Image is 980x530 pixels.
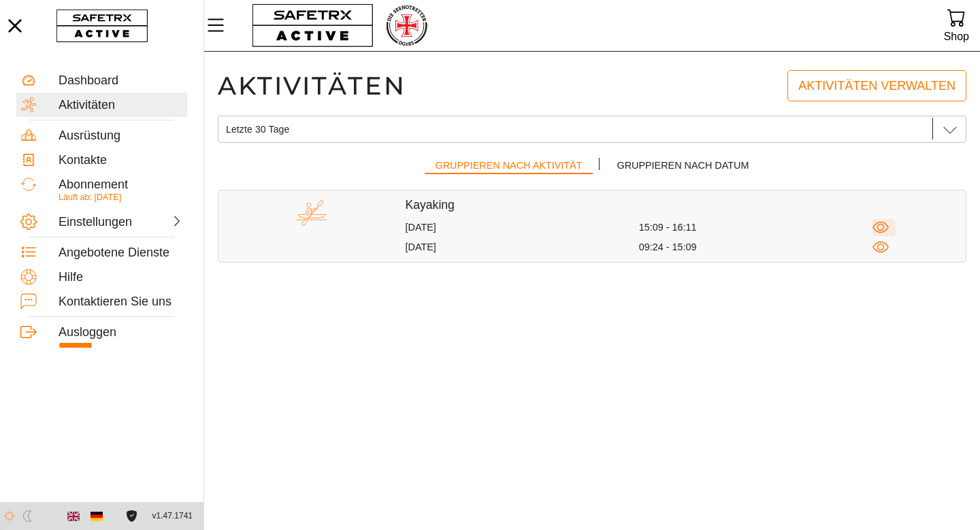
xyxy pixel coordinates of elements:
button: MenÜ [204,11,238,39]
img: Equipment.svg [20,127,37,144]
img: Help.svg [20,269,37,285]
button: Gruppieren nach Aktivität [425,154,593,180]
div: Einstellungen [59,215,118,230]
div: Abonnement [59,178,183,193]
img: Subscription.svg [20,176,37,193]
img: KAYAKING.svg [296,197,327,229]
div: Ausrüstung [59,129,183,144]
div: 15:09 - 16:11 [639,221,872,234]
img: de.svg [91,510,103,523]
img: ModeDark.svg [22,510,33,522]
span: Gruppieren nach Aktivität [436,157,583,174]
div: [DATE] [406,221,639,234]
div: Ausloggen [59,325,183,340]
img: en.svg [67,510,80,523]
div: Shop [944,27,969,46]
button: Gruppieren nach Datum [606,154,759,180]
a: Lizenzvereinbarung [122,510,141,522]
div: Aktivitäten [59,98,183,113]
span: Gruppieren nach Datum [617,157,749,174]
img: RescueLogo.png [385,3,428,48]
span: v1.47.1741 [152,509,193,523]
div: Kontakte [59,153,183,168]
span: Läuft ab: [DATE] [59,193,121,202]
button: English [62,505,85,528]
div: 09:24 - 15:09 [639,241,872,254]
span: Aktivitäten verwalten [798,76,955,97]
img: Activities.svg [20,97,37,113]
button: German [85,505,108,528]
div: Hilfe [59,270,183,285]
img: ModeLight.svg [3,510,15,522]
div: Dashboard [59,73,183,88]
h5: Kayaking [406,197,966,213]
a: Aktivitäten verwalten [787,70,966,101]
span: Letzte 30 Tage [226,123,289,135]
button: v1.47.1741 [144,505,201,527]
h1: Aktivitäten [218,70,406,101]
span: Ansicht [872,219,889,236]
div: Angebotene Dienste [59,246,183,261]
span: Ansicht [872,239,889,256]
img: ContactUs.svg [20,293,37,310]
div: Kontaktieren Sie uns [59,295,183,310]
div: [DATE] [406,241,639,254]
